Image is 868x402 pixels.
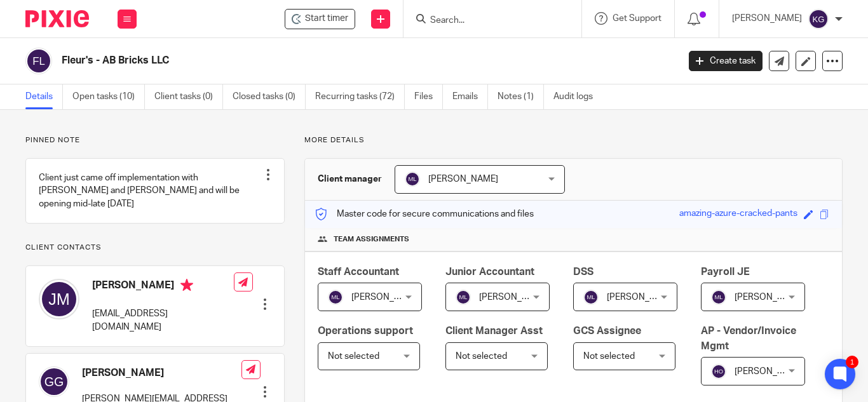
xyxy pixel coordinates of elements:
[583,290,599,305] img: svg%3E
[498,84,544,109] a: Notes (1)
[39,279,79,319] img: svg%3E
[328,290,343,305] img: svg%3E
[318,173,382,185] h3: Client manager
[405,171,420,187] img: svg%3E
[583,352,635,361] span: Not selected
[445,267,534,277] span: Junior Accountant
[25,135,285,145] p: Pinned note
[351,293,421,302] span: [PERSON_NAME]
[456,290,471,305] img: svg%3E
[679,207,797,222] div: amazing-azure-cracked-pants
[62,54,548,67] h2: Fleur's - AB Bricks LLC
[701,267,750,277] span: Payroll JE
[25,243,285,253] p: Client contacts
[701,326,796,351] span: AP - Vendor/Invoice Mgmt
[613,14,661,23] span: Get Support
[689,51,763,71] a: Create task
[25,48,52,74] img: svg%3E
[808,9,829,29] img: svg%3E
[72,84,145,109] a: Open tasks (10)
[154,84,223,109] a: Client tasks (0)
[285,9,355,29] div: Fleur's - AB Bricks LLC
[233,84,306,109] a: Closed tasks (0)
[315,208,534,220] p: Master code for secure communications and files
[429,15,543,27] input: Search
[711,364,726,379] img: svg%3E
[315,84,405,109] a: Recurring tasks (72)
[846,356,858,368] div: 1
[318,267,399,277] span: Staff Accountant
[334,234,409,245] span: Team assignments
[607,293,677,302] span: [PERSON_NAME]
[92,279,234,295] h4: [PERSON_NAME]
[180,279,193,291] i: Primary
[573,267,593,277] span: DSS
[318,326,413,336] span: Operations support
[479,293,549,302] span: [PERSON_NAME]
[304,135,843,145] p: More details
[735,367,804,376] span: [PERSON_NAME]
[414,84,443,109] a: Files
[25,84,63,109] a: Details
[452,84,488,109] a: Emails
[732,12,802,25] p: [PERSON_NAME]
[735,293,804,302] span: [PERSON_NAME]
[553,84,602,109] a: Audit logs
[92,307,234,333] p: [EMAIL_ADDRESS][DOMAIN_NAME]
[25,10,89,27] img: Pixie
[305,12,348,25] span: Start timer
[711,290,726,305] img: svg%3E
[82,366,241,380] h4: [PERSON_NAME]
[428,175,498,184] span: [PERSON_NAME]
[39,366,69,397] img: svg%3E
[456,352,507,361] span: Not selected
[573,326,641,336] span: GCS Assignee
[445,326,543,336] span: Client Manager Asst
[328,352,379,361] span: Not selected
